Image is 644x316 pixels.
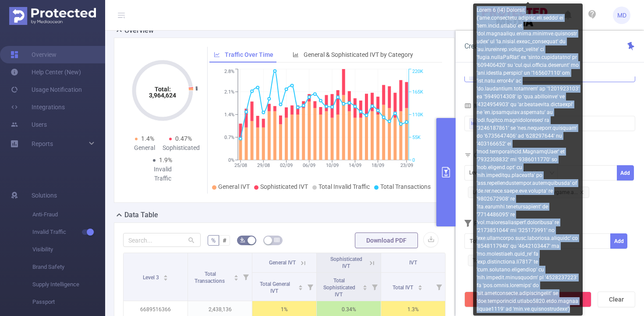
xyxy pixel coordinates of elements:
span: Level 3 (l3) Contains ('com.openmygame.a... [468,187,589,198]
span: Total Invalid Traffic [318,183,370,190]
i: Filter menu [433,273,445,301]
tspan: 2.1% [224,89,234,95]
span: Visibility [32,241,105,258]
span: Filters [464,220,491,227]
tspan: 55K [412,135,421,140]
a: Users [11,116,47,133]
i: icon: caret-down [363,287,368,289]
div: Invalid Traffic [145,165,180,183]
span: IVT [409,260,417,266]
tspan: 165K [412,89,423,95]
i: icon: bg-colors [240,237,245,243]
input: Search... [123,233,201,247]
i: icon: bar-chart [293,52,299,58]
a: Reports [32,135,53,153]
h2: Data Table [124,210,158,220]
span: Reports [32,140,53,147]
div: Sort [163,274,168,279]
span: Traffic Over Time [225,51,273,58]
a: Integrations [11,98,65,116]
span: 1.4% [141,135,154,142]
button: Clear [598,292,635,307]
i: Filter menu [304,273,316,301]
span: Sophisticated IVT [330,256,362,269]
tspan: 06/09 [303,163,315,168]
tspan: 02/09 [280,163,293,168]
span: Total Transactions [195,271,226,284]
a: Help Center (New) [11,63,81,81]
i: icon: line-chart [214,52,220,58]
tspan: 18/09 [372,163,384,168]
span: Invalid Traffic [469,118,510,129]
span: Sophisticated IVT [260,183,308,190]
span: Supply Intelligence [32,276,105,293]
span: MD [617,7,626,24]
i: icon: caret-down [298,287,303,289]
span: Solutions [32,187,57,204]
span: Total General IVT [260,281,290,294]
span: Anti-Fraud [32,206,105,223]
tspan: 14/09 [349,163,361,168]
span: 1.9% [159,156,172,163]
div: Lorem 6 (i4) Dolorsit ('ame.consectetu.adipisc.eli.seddo' ei 'tem.incid.utlabo' et 'dol.magnaaliq... [473,3,583,316]
tspan: 29/08 [257,163,270,168]
button: Download PDF [355,233,418,248]
tspan: 0 [412,157,415,163]
button: Run Report [464,292,591,307]
span: Total IVT ≤ 3% [468,255,518,266]
span: Create Report [464,42,506,50]
span: Level 3 [143,274,160,281]
button: Add [617,165,634,181]
i: Filter menu [368,273,381,301]
i: icon: caret-up [418,284,422,286]
tspan: 25/08 [234,163,247,168]
div: Sort [362,284,368,289]
div: Sort [298,284,303,289]
tspan: 0% [228,157,234,163]
span: General IVT [269,260,296,266]
span: Metrics [464,102,494,109]
div: General [127,143,163,153]
span: Passport [32,293,105,311]
tspan: 3,964,624 [149,92,176,99]
div: Sophisticated [163,143,198,153]
tspan: 2.8% [224,69,234,75]
tspan: 23/09 [400,163,413,168]
span: General & Sophisticated IVT by Category [304,51,413,58]
tspan: 0.7% [224,135,234,140]
span: Total IVT [393,285,414,291]
span: Total Transactions [380,183,431,190]
tspan: Total: [155,86,171,93]
a: Usage Notification [11,81,82,98]
span: % [211,237,216,244]
span: General IVT [218,183,250,190]
h2: Overview [124,25,154,36]
div: Sort [418,284,423,289]
i: icon: caret-down [163,277,168,280]
i: icon: caret-up [298,284,303,286]
button: Add [610,233,627,249]
tspan: 220K [412,69,423,75]
span: Brand Safety [32,258,105,276]
img: Protected Media [9,7,96,25]
a: Overview [11,46,57,63]
tspan: 10/09 [326,163,339,168]
div: Level 3 (l3) [469,166,501,180]
div: Sort [234,274,239,279]
span: 0.47% [175,135,192,142]
i: icon: caret-up [163,274,168,276]
span: # [223,237,226,244]
tspan: 110K [412,112,423,118]
span: Total Sophisticated IVT [323,278,355,298]
i: Filter menu [240,253,252,301]
i: icon: table [274,237,280,243]
i: icon: caret-down [234,277,239,280]
i: icon: caret-down [418,287,422,289]
i: icon: caret-up [363,284,368,286]
tspan: 1.4% [224,112,234,118]
span: Invalid Traffic [32,223,105,241]
i: icon: caret-up [234,274,239,276]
